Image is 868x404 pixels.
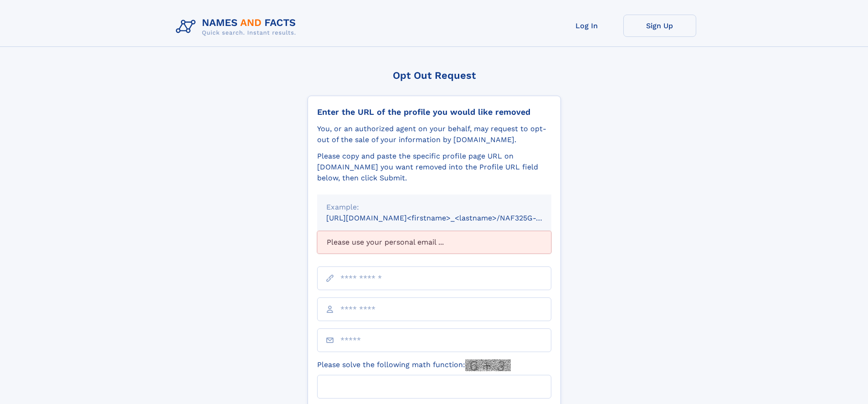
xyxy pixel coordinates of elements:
a: Log In [550,15,623,37]
div: Enter the URL of the profile you would like removed [317,107,551,117]
div: Please use your personal email ... [317,231,551,254]
div: You, or an authorized agent on your behalf, may request to opt-out of the sale of your informatio... [317,123,551,145]
small: [URL][DOMAIN_NAME]<firstname>_<lastname>/NAF325G-xxxxxxxx [326,214,569,222]
div: Please copy and paste the specific profile page URL on [DOMAIN_NAME] you want removed into the Pr... [317,151,551,184]
div: Opt Out Request [308,70,561,81]
img: Logo Names and Facts [172,15,303,39]
div: Example: [326,202,542,213]
label: Please solve the following math function: [317,359,511,371]
a: Sign Up [623,15,696,37]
